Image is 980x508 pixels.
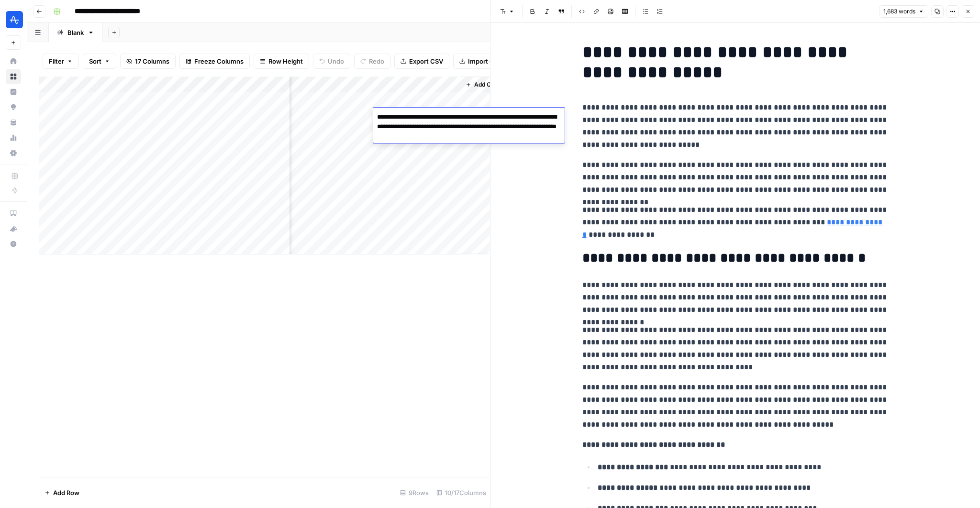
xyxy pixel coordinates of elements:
button: Help + Support [6,236,21,252]
a: Browse [6,69,21,84]
a: Insights [6,84,21,99]
a: Home [6,54,21,69]
button: 1,683 words [879,5,928,18]
a: Your Data [6,115,21,130]
button: Undo [313,54,350,69]
span: Add Column [474,80,508,89]
img: Amplitude Logo [6,11,23,28]
span: Sort [89,56,101,66]
button: Workspace: Amplitude [6,8,21,32]
button: What's new? [6,221,21,236]
a: Opportunities [6,99,21,115]
button: Redo [354,54,390,69]
span: Export CSV [409,56,443,66]
span: Import CSV [468,56,502,66]
span: 17 Columns [135,56,169,66]
span: Row Height [268,56,303,66]
span: Add Row [53,488,79,497]
button: Import CSV [453,54,509,69]
button: Row Height [254,54,309,69]
div: Blank [67,28,84,37]
div: 9 Rows [396,485,433,500]
span: Freeze Columns [194,56,244,66]
span: Filter [49,56,64,66]
button: Export CSV [394,54,449,69]
a: Usage [6,130,21,145]
span: 1,683 words [883,7,915,16]
button: Filter [43,54,79,69]
span: Undo [328,56,344,66]
button: 17 Columns [120,54,176,69]
a: Settings [6,145,21,161]
button: Freeze Columns [179,54,250,69]
a: Blank [49,23,102,42]
a: AirOps Academy [6,206,21,221]
div: 10/17 Columns [433,485,490,500]
div: What's new? [6,221,21,236]
button: Add Column [462,78,512,91]
button: Add Row [39,485,85,500]
span: Redo [369,56,384,66]
button: Sort [83,54,116,69]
